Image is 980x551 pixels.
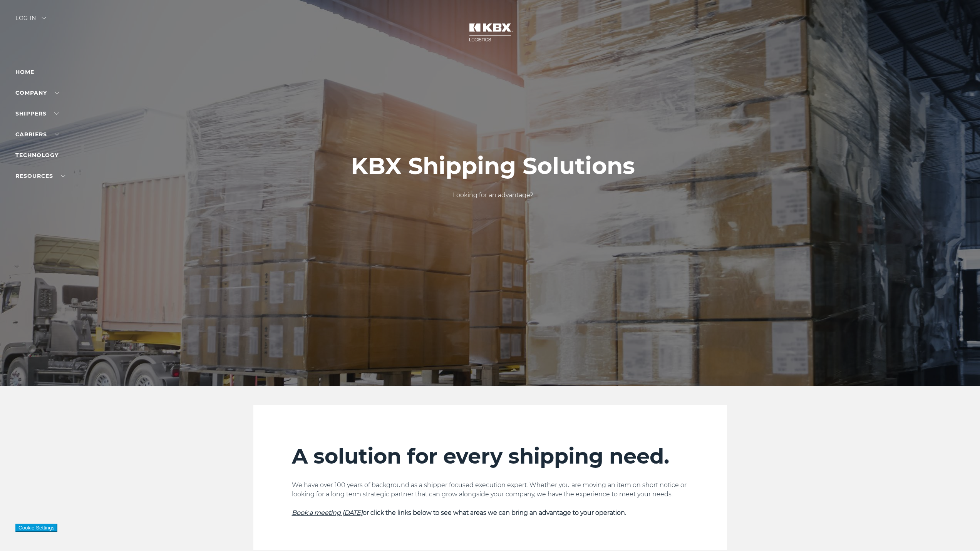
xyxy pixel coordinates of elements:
[15,173,65,179] a: RESOURCES
[292,509,626,516] strong: or click the links below to see what areas we can bring an advantage to your operation.
[351,153,635,179] h1: KBX Shipping Solutions
[15,152,59,159] a: Technology
[461,15,519,49] img: kbx logo
[15,110,59,117] a: SHIPPERS
[42,17,46,19] img: arrow
[15,524,57,532] button: Cookie Settings
[292,481,689,499] p: We have over 100 years of background as a shipper focused execution expert. Whether you are movin...
[15,89,59,96] a: Company
[292,509,363,516] a: Book a meeting [DATE]
[15,15,46,27] div: Log in
[15,69,34,75] a: Home
[292,444,689,469] h2: A solution for every shipping need.
[351,191,635,200] p: Looking for an advantage?
[15,131,59,138] a: Carriers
